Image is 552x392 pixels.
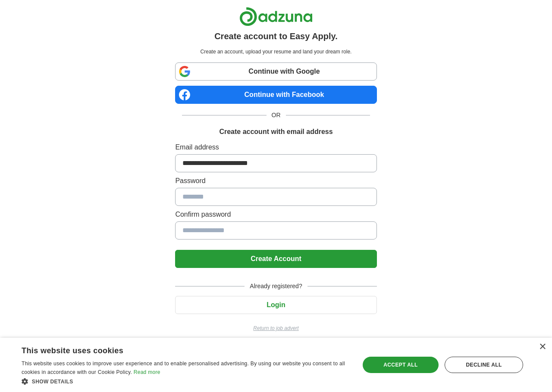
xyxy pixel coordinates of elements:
[267,111,286,120] span: OR
[175,296,376,314] button: Login
[239,7,313,26] img: Adzuna logo
[175,176,376,186] label: Password
[539,344,546,350] div: Close
[175,209,376,220] label: Confirm password
[22,343,328,356] div: This website uses cookies
[219,127,332,137] h1: Create account with email address
[175,250,376,268] button: Create Account
[22,361,345,375] span: This website uses cookies to improve user experience and to enable personalised advertising. By u...
[245,282,307,291] span: Already registered?
[363,357,439,373] div: Accept all
[175,86,376,104] a: Continue with Facebook
[445,357,523,373] div: Decline all
[177,48,375,56] p: Create an account, upload your resume and land your dream role.
[175,301,376,308] a: Login
[214,30,338,43] h1: Create account to Easy Apply.
[175,142,376,152] label: Email address
[134,369,160,375] a: Read more, opens a new window
[175,62,376,81] a: Continue with Google
[175,324,376,332] a: Return to job advert
[22,377,350,386] div: Show details
[32,379,73,385] span: Show details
